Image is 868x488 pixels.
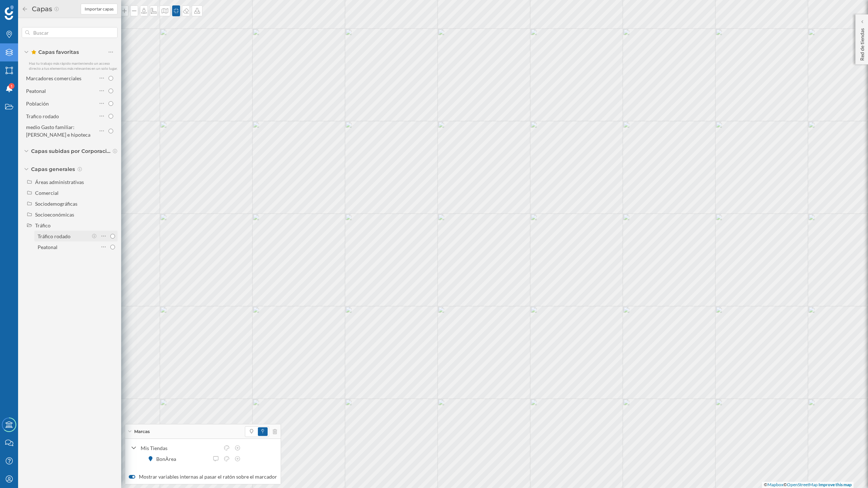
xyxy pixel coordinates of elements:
img: Geoblink Logo [5,5,14,20]
label: Mostrar variables internas al pasar el ratón sobre el marcador [129,473,277,480]
a: Mapbox [767,482,783,487]
input: Peatonal [110,245,115,249]
div: Áreas administrativas [35,179,84,185]
span: Importar capas [85,6,114,12]
a: Improve this map [818,482,852,487]
div: Comercial [35,190,59,196]
a: OpenStreetMap [787,482,818,487]
div: Población [26,100,49,107]
div: Trafico rodado [26,113,59,119]
span: Capas generales [31,166,75,173]
h2: Capas [28,3,54,15]
div: Sociodemográficas [35,201,77,207]
span: Haz tu trabajo más rápido manteniendo un acceso directo a tus elementos más relevantes en un solo... [29,61,118,70]
div: Mis Tiendas [141,444,220,452]
input: Tráfico rodado [110,234,115,239]
p: Red de tiendas [859,25,866,61]
div: BonÀrea [156,455,180,463]
div: Peatonal [26,88,46,94]
div: Peatonal [38,244,58,250]
div: Tráfico rodado [38,233,71,239]
span: Capas favoritas [31,48,79,56]
div: Tráfico [35,222,51,228]
div: Marcadores comerciales [26,75,81,81]
span: Marcas [134,428,150,435]
span: 1 [10,82,13,90]
span: Soporte [14,5,40,12]
div: medio Gasto familiar: [PERSON_NAME] e hipoteca [26,124,90,138]
div: Socioeconómicas [35,211,74,218]
span: Capas subidas por Corporación Alimentaria Guissona (BonÀrea) [31,147,111,155]
div: © © [762,482,854,488]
